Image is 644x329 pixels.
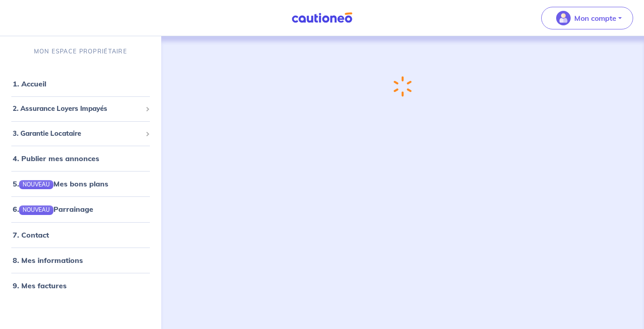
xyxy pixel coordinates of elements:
a: 8. Mes informations [13,256,83,265]
a: 5.NOUVEAUMes bons plans [13,179,108,188]
span: 3. Garantie Locataire [13,129,142,139]
div: 3. Garantie Locataire [4,125,158,143]
div: 1. Accueil [4,75,158,93]
div: 8. Mes informations [4,251,158,269]
img: Cautioneo [288,12,356,24]
div: 4. Publier mes annonces [4,149,158,167]
a: 1. Accueil [13,79,46,88]
button: illu_account_valid_menu.svgMon compte [541,7,633,29]
p: MON ESPACE PROPRIÉTAIRE [34,47,127,56]
a: 7. Contact [13,230,49,239]
div: 9. Mes factures [4,277,158,295]
a: 4. Publier mes annonces [13,154,99,163]
a: 9. Mes factures [13,281,67,290]
div: 2. Assurance Loyers Impayés [4,100,158,118]
div: 7. Contact [4,226,158,244]
p: Mon compte [574,13,616,24]
img: loading-spinner [394,76,412,97]
div: 6.NOUVEAUParrainage [4,200,158,218]
a: 6.NOUVEAUParrainage [13,205,93,214]
span: 2. Assurance Loyers Impayés [13,104,142,114]
div: 5.NOUVEAUMes bons plans [4,175,158,193]
img: illu_account_valid_menu.svg [556,11,571,25]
